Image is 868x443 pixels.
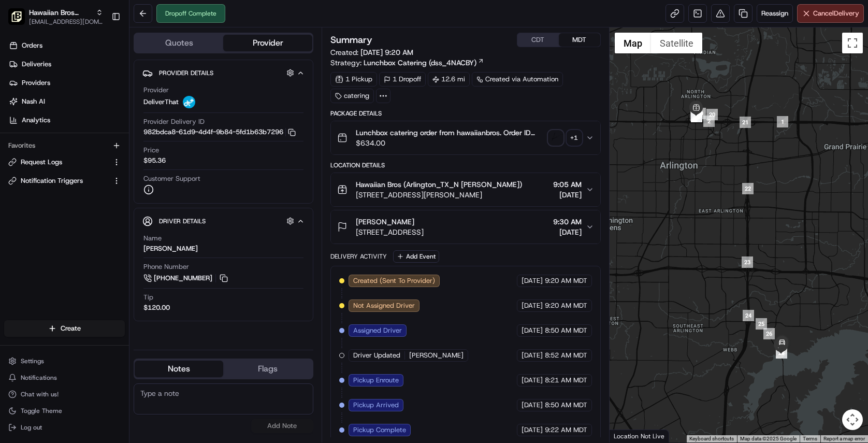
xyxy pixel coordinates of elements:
div: 24 [743,310,754,321]
span: Notifications [21,374,57,382]
div: 1 Dropoff [379,72,426,87]
span: 8:21 AM MDT [545,376,587,385]
a: Created via Automation [472,72,563,87]
div: 17 [691,111,702,122]
span: Nash AI [22,97,45,106]
span: Lunchbox Catering (dss_4NACBY) [364,58,476,68]
span: [DATE] [522,301,543,310]
a: [PHONE_NUMBER] [143,273,229,284]
div: 21 [740,117,751,128]
span: [DATE] [522,401,543,410]
span: Hawaiian Bros (Arlington_TX_N [PERSON_NAME]) [356,179,522,190]
a: Request Logs [8,158,108,167]
div: catering [330,89,374,103]
span: Orders [22,41,42,50]
span: Created: [330,47,413,58]
button: Lunchbox catering order from hawaiianbros. Order ID 4435 for [PERSON_NAME].$634.00signature_proof... [331,121,600,154]
button: Show satellite imagery [651,33,702,53]
a: Providers [4,75,129,91]
span: [DATE] [522,351,543,360]
div: Past conversations [10,135,69,143]
button: Reassign [757,4,793,23]
div: Favorites [4,137,125,154]
span: Created (Sent To Provider) [353,276,435,285]
div: 📗 [10,233,19,241]
span: Pylon [103,257,125,265]
button: Log out [4,420,125,435]
img: 1736555255976-a54dd68f-1ca7-489b-9aae-adbdc363a1c4 [21,161,29,169]
div: Package Details [330,109,601,118]
span: Pickup Complete [353,425,406,435]
span: Name [143,234,162,243]
span: Notification Triggers [21,176,83,185]
span: [STREET_ADDRESS][PERSON_NAME] [356,190,522,200]
span: Pickup Arrived [353,401,399,410]
span: Provider Details [159,69,213,77]
span: Lunchbox catering order from hawaiianbros. Order ID 4435 for [PERSON_NAME]. [356,127,544,138]
span: [DATE] [522,376,543,385]
div: Location Details [330,161,601,169]
button: Toggle fullscreen view [842,33,863,53]
div: Delivery Activity [330,252,387,261]
button: Provider [223,35,312,51]
img: signature_proof_of_delivery image [548,131,563,145]
button: Chat with us! [4,387,125,402]
button: Driver Details [142,212,305,230]
span: Driver Details [159,217,206,225]
span: Reassign [761,9,788,18]
button: See all [161,133,189,145]
div: 25 [756,318,767,330]
span: Settings [21,357,44,365]
button: [PERSON_NAME][STREET_ADDRESS]9:30 AM[DATE] [331,210,600,244]
a: 📗Knowledge Base [6,227,83,246]
h3: Summary [330,35,372,45]
a: Lunchbox Catering (dss_4NACBY) [364,58,484,68]
span: 8:52 AM MDT [545,351,587,360]
span: Provider Delivery ID [143,117,205,126]
img: 4920774857489_3d7f54699973ba98c624_72.jpg [22,99,40,118]
div: 💻 [88,233,96,241]
span: 8:50 AM MDT [545,401,587,410]
span: [DATE] [92,189,113,197]
img: 1736555255976-a54dd68f-1ca7-489b-9aae-adbdc363a1c4 [21,189,29,197]
span: 8:50 AM MDT [545,326,587,335]
span: Customer Support [143,174,200,183]
span: [DATE] [522,276,543,285]
span: 9:30 AM [553,217,582,227]
a: Deliveries [4,56,129,73]
span: Assigned Driver [353,326,402,335]
a: Report a map error [823,436,865,441]
input: Clear [27,67,171,78]
div: + 1 [567,131,582,145]
button: [EMAIL_ADDRESS][DOMAIN_NAME] [29,18,103,26]
button: Hawaiian Bros (Arlington_TX_N [PERSON_NAME]) [29,7,92,18]
img: profile_deliverthat_partner.png [183,96,195,108]
span: Chat with us! [21,390,59,398]
span: DeliverThat [143,97,179,107]
span: Provider [143,85,169,95]
span: [DATE] 9:20 AM [360,48,413,57]
span: 9:20 AM MDT [545,301,587,310]
div: 26 [763,328,775,339]
div: 18 [690,110,702,121]
span: • [86,161,90,169]
div: We're available if you need us! [47,109,142,118]
div: 20 [706,109,718,120]
span: [PERSON_NAME] [32,161,84,169]
button: Add Event [393,250,439,263]
a: Powered byPylon [73,256,125,265]
span: Deliveries [22,60,51,69]
button: Request Logs [4,154,125,170]
span: 9:05 AM [553,179,582,190]
div: [PERSON_NAME] [143,244,198,253]
div: 2 [703,116,715,127]
div: Strategy: [330,58,484,68]
span: [STREET_ADDRESS] [356,227,424,237]
span: Price [143,146,159,155]
span: Driver Updated [353,351,400,360]
span: [DATE] [522,326,543,335]
span: Map data ©2025 Google [740,436,797,441]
